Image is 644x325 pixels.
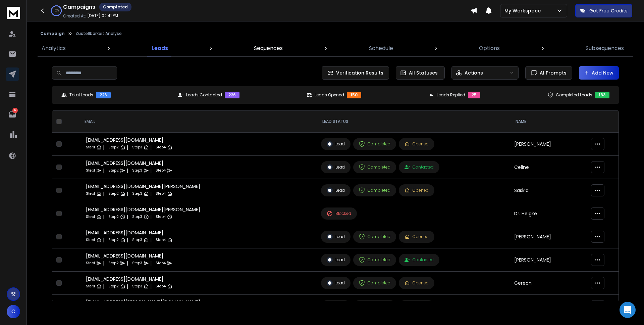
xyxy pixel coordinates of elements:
div: [EMAIL_ADDRESS][DOMAIN_NAME] [86,229,172,236]
td: Dr. Heigke [510,202,587,225]
p: Leads Opened [315,92,344,98]
div: Opened [405,280,429,286]
p: | [103,260,104,267]
p: Step 2 [108,190,119,197]
p: Step 3 [132,260,142,267]
p: Leads [152,44,168,52]
div: Completed [99,3,131,11]
div: Lead [327,257,345,263]
p: Step 4 [156,283,166,290]
p: Get Free Credits [589,7,628,14]
div: [EMAIL_ADDRESS][DOMAIN_NAME][PERSON_NAME] [86,183,200,190]
div: Completed [359,164,390,170]
p: 100 % [54,9,59,13]
th: EMAIL [79,111,317,133]
div: Lead [327,187,345,193]
p: Step 2 [108,237,119,243]
p: Step 3 [132,144,142,151]
div: [EMAIL_ADDRESS][PERSON_NAME][DOMAIN_NAME] [86,299,200,306]
p: | [150,190,152,197]
p: | [127,237,128,243]
div: Completed [359,187,390,193]
p: | [127,283,128,290]
p: | [150,214,152,220]
div: Lead [327,164,345,170]
p: | [127,260,128,267]
p: Actions [465,69,483,76]
button: Verification Results [322,66,389,80]
button: Add New [579,66,619,80]
p: Step 1 [86,190,95,197]
p: Step 4 [156,214,166,220]
p: Step 1 [86,214,95,220]
p: Step 3 [132,214,142,220]
p: | [150,167,152,174]
div: 25 [468,92,480,98]
div: Completed [359,234,390,240]
td: Saskia [510,179,587,202]
p: Step 1 [86,144,95,151]
td: Thilo [510,295,587,318]
p: Step 4 [156,144,166,151]
p: | [103,283,104,290]
a: Sequences [250,40,287,56]
div: Open Intercom Messenger [620,302,636,318]
p: Step 4 [156,237,166,243]
p: | [103,237,104,243]
th: NAME [510,111,587,133]
a: Subsequences [582,40,628,56]
span: Verification Results [333,69,383,76]
h1: Campaigns [63,3,95,11]
p: [DATE] 02:41 PM [87,13,118,18]
div: Contacted [405,165,434,170]
button: Get Free Credits [575,4,632,17]
div: Blocked [327,211,351,217]
p: | [127,190,128,197]
p: Step 2 [108,214,119,220]
a: Schedule [365,40,397,56]
div: 150 [347,92,361,98]
div: Contacted [405,257,434,263]
a: 6 [6,108,19,121]
td: Celine [510,156,587,179]
p: | [150,237,152,243]
p: Step 4 [156,190,166,197]
p: 6 [12,108,18,113]
p: Step 3 [132,237,142,243]
div: Lead [327,280,345,286]
div: [EMAIL_ADDRESS][DOMAIN_NAME] [86,160,172,167]
p: Leads Replied [437,92,465,98]
p: | [103,190,104,197]
p: Total Leads [69,92,93,98]
button: AI Prompts [525,66,572,80]
p: Sequences [254,44,283,52]
p: Schedule [369,44,393,52]
p: Step 1 [86,283,95,290]
a: Analytics [38,40,70,56]
p: | [150,144,152,151]
p: Step 2 [108,144,119,151]
button: C [7,305,20,318]
td: [PERSON_NAME] [510,225,587,248]
div: 183 [595,92,609,98]
p: Step 1 [86,237,95,243]
p: | [127,144,128,151]
p: Step 2 [108,283,119,290]
div: Lead [327,234,345,240]
div: [EMAIL_ADDRESS][DOMAIN_NAME] [86,137,172,143]
div: Opened [405,188,429,193]
img: logo [7,7,20,19]
p: | [127,167,128,174]
a: Options [475,40,504,56]
p: Step 4 [156,260,166,267]
td: [PERSON_NAME] [510,248,587,272]
p: Step 3 [132,167,142,174]
p: All Statuses [409,69,438,76]
div: 226 [225,92,239,98]
div: [EMAIL_ADDRESS][DOMAIN_NAME] [86,276,172,282]
span: AI Prompts [537,69,567,76]
p: Step 1 [86,260,95,267]
p: Zustellbarkeit Analyse [75,31,122,36]
p: Leads Contacted [186,92,222,98]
